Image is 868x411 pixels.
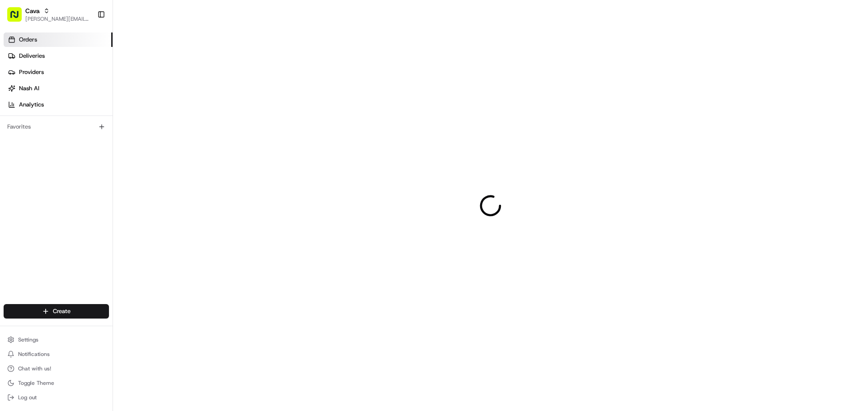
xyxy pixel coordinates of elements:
input: Clear [24,58,149,68]
button: Toggle Theme [4,377,109,389]
button: Chat with us! [4,362,109,375]
a: 📗Knowledge Base [5,127,73,143]
div: We're available if you need us! [31,95,114,102]
span: Analytics [19,101,44,109]
span: Notifications [18,351,50,358]
span: Deliveries [19,52,45,60]
button: Start new chat [154,89,165,100]
span: Toggle Theme [18,379,54,387]
div: 📗 [9,132,16,139]
div: 💻 [76,132,84,139]
span: Orders [19,36,37,44]
span: Knowledge Base [18,131,69,140]
span: Pylon [90,153,109,160]
div: Favorites [4,120,109,134]
span: Log out [18,394,37,401]
button: Cava[PERSON_NAME][EMAIL_ADDRESS][PERSON_NAME][DOMAIN_NAME] [4,4,94,25]
button: Settings [4,333,109,346]
p: Welcome 👋 [9,36,165,51]
button: [PERSON_NAME][EMAIL_ADDRESS][PERSON_NAME][DOMAIN_NAME] [25,15,90,23]
a: Orders [4,32,113,47]
button: Log out [4,391,109,404]
span: API Documentation [85,131,145,140]
div: Start new chat [31,86,148,95]
span: Nash AI [19,84,39,92]
img: 1736555255976-a54dd68f-1ca7-489b-9aae-adbdc363a1c4 [9,86,25,102]
span: Settings [18,336,38,343]
button: Notifications [4,348,109,360]
span: Create [53,307,71,315]
a: Powered byPylon [64,152,109,160]
span: Providers [19,68,44,76]
button: Cava [25,6,40,15]
img: Nash [9,9,27,27]
a: Analytics [4,97,113,112]
a: Nash AI [4,81,113,96]
a: Providers [4,65,113,79]
span: Chat with us! [18,365,51,372]
button: Create [4,304,109,319]
a: 💻API Documentation [73,127,149,143]
a: Deliveries [4,49,113,63]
